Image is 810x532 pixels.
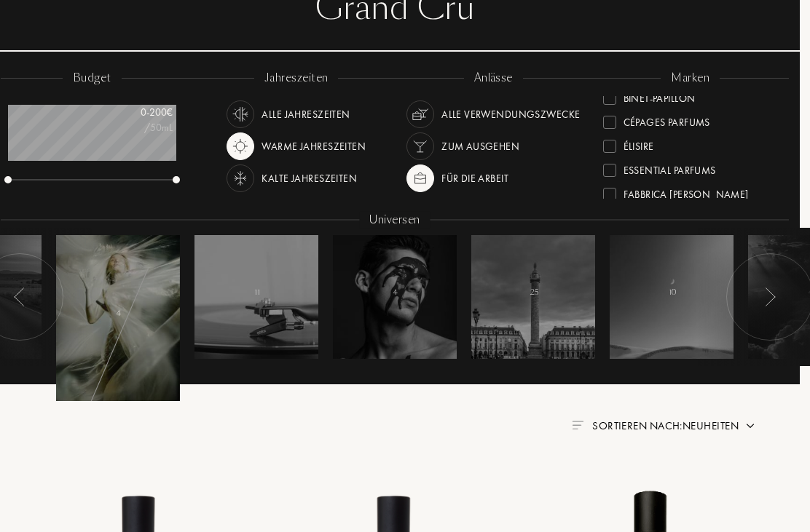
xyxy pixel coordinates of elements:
[661,70,720,87] div: marken
[624,158,716,178] div: Essential Parfums
[441,100,580,128] div: Alle Verwendungszwecke
[254,70,338,87] div: jahreszeiten
[530,287,538,298] span: 25
[230,136,251,156] img: usage_season_hot.svg
[230,168,251,188] img: usage_season_cold_white.svg
[624,86,696,106] div: Binet-Papillon
[100,120,173,135] div: /50mL
[117,309,121,319] span: 4
[624,110,710,130] div: Cépages Parfums
[254,287,260,298] span: 11
[624,182,749,202] div: Fabbrica [PERSON_NAME]
[410,136,430,156] img: usage_occasion_party_white.svg
[359,212,430,229] div: Universen
[393,287,398,298] span: 4
[410,168,430,188] img: usage_occasion_work.svg
[63,70,122,87] div: budget
[669,287,676,298] span: 10
[410,104,430,124] img: usage_occasion_all_white.svg
[230,104,251,124] img: usage_season_average_white.svg
[441,164,508,192] div: Für die Arbeit
[624,134,654,154] div: Élisire
[441,132,519,160] div: Zum Ausgehen
[464,70,523,87] div: anlässe
[262,132,366,160] div: Warme Jahreszeiten
[592,418,739,433] span: Sortieren nach: Neuheiten
[764,287,776,306] img: arr_left.svg
[262,164,357,192] div: Kalte Jahreszeiten
[572,421,583,429] img: filter_by.png
[100,105,173,120] div: 0 - 200 €
[14,287,25,306] img: arr_left.svg
[744,420,756,432] img: arrow.png
[262,100,350,128] div: Alle Jahreszeiten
